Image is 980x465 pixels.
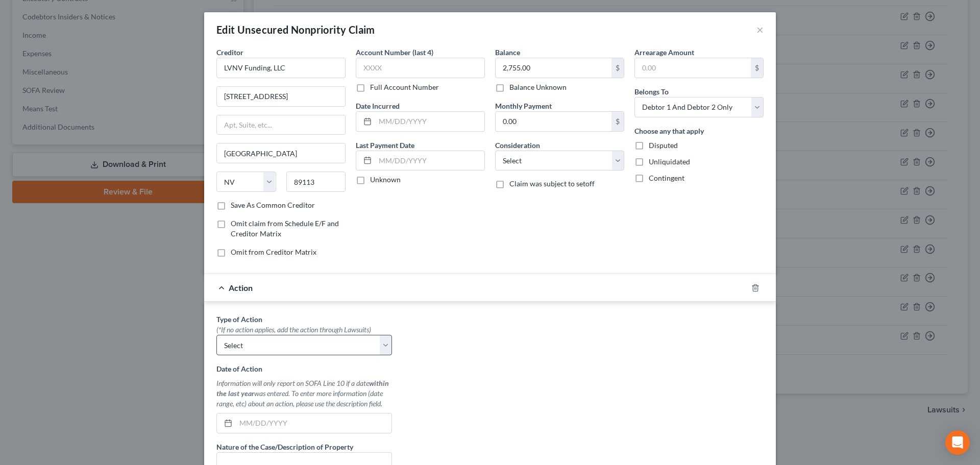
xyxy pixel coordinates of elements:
[231,248,316,256] span: Omit from Creditor Matrix
[217,115,345,135] input: Apt, Suite, etc...
[611,112,624,131] div: $
[649,157,690,166] span: Unliquidated
[286,172,346,192] input: Enter zip...
[375,151,484,170] input: MM/DD/YYYY
[635,58,751,78] input: 0.00
[231,219,339,238] span: Omit claim from Schedule E/F and Creditor Matrix
[356,101,400,111] label: Date Incurred
[216,315,262,324] span: Type of Action
[945,430,970,455] div: Open Intercom Messenger
[229,283,253,292] span: Action
[496,58,611,78] input: 0.00
[375,112,484,131] input: MM/DD/YYYY
[649,141,678,150] span: Disputed
[756,23,764,36] button: ×
[495,47,520,58] label: Balance
[216,22,375,37] div: Edit Unsecured Nonpriority Claim
[356,58,485,78] input: XXXX
[217,143,345,163] input: Enter city...
[216,325,392,335] div: (*If no action applies, add the action through Lawsuits)
[236,413,391,433] input: MM/DD/YYYY
[231,200,315,210] label: Save As Common Creditor
[634,47,694,58] label: Arrearage Amount
[611,58,624,78] div: $
[216,442,353,452] label: Nature of the Case/Description of Property
[216,48,243,57] span: Creditor
[216,378,392,409] div: Information will only report on SOFA Line 10 if a date was entered. To enter more information (da...
[495,140,540,151] label: Consideration
[634,87,669,96] span: Belongs To
[356,140,414,151] label: Last Payment Date
[634,126,704,136] label: Choose any that apply
[509,179,595,188] span: Claim was subject to setoff
[509,82,567,92] label: Balance Unknown
[356,47,433,58] label: Account Number (last 4)
[370,82,439,92] label: Full Account Number
[751,58,763,78] div: $
[496,112,611,131] input: 0.00
[649,174,684,182] span: Contingent
[217,87,345,106] input: Enter address...
[370,175,401,185] label: Unknown
[216,363,262,374] label: Date of Action
[216,58,346,78] input: Search creditor by name...
[495,101,552,111] label: Monthly Payment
